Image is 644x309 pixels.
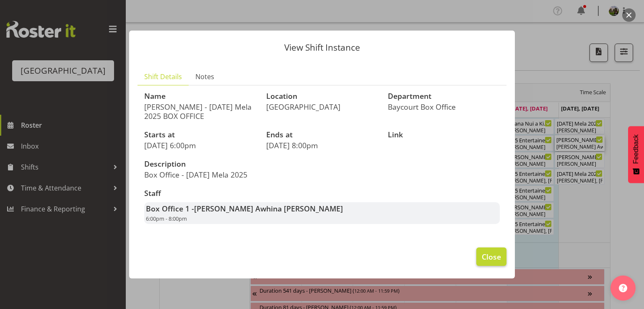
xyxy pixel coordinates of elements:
[144,92,256,100] h3: Name
[144,141,256,150] p: [DATE] 6:00pm
[138,43,506,52] p: View Shift Instance
[619,284,627,292] img: help-xxl-2.png
[476,247,506,266] button: Close
[266,141,378,150] p: [DATE] 8:00pm
[144,189,500,198] h3: Staff
[194,203,343,214] span: [PERSON_NAME] Awhina [PERSON_NAME]
[144,170,317,179] p: Box Office - [DATE] Mela 2025
[144,72,182,82] span: Shift Details
[144,131,256,139] h3: Starts at
[146,215,187,222] span: 6:00pm - 8:00pm
[144,160,317,168] h3: Description
[482,251,501,262] span: Close
[632,134,640,164] span: Feedback
[388,131,500,139] h3: Link
[195,72,214,82] span: Notes
[388,102,500,111] p: Baycourt Box Office
[144,102,256,121] p: [PERSON_NAME] - [DATE] Mela 2025 BOX OFFICE
[266,102,378,111] p: [GEOGRAPHIC_DATA]
[266,131,378,139] h3: Ends at
[628,126,644,183] button: Feedback - Show survey
[388,92,500,100] h3: Department
[146,203,343,214] strong: Box Office 1 -
[266,92,378,100] h3: Location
